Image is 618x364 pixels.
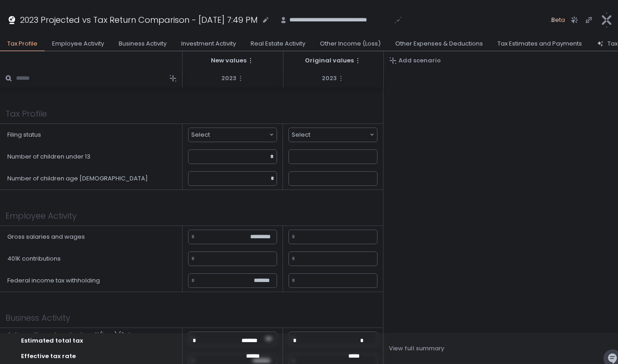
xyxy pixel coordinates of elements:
[7,255,61,263] div: 401K contributions
[7,153,90,161] div: Number of children under 13
[7,331,174,347] div: Active self-employed net profit(loss) (Sole prop or SMLLC)
[20,14,257,26] h1: 2023 Projected vs Tax Return Comparison - [DATE] 7:49 PM
[548,15,565,25] span: .Beta
[119,40,167,48] div: Business Activity
[7,174,148,183] div: Number of children age [DEMOGRAPHIC_DATA]
[5,108,47,120] h1: Tax Profile
[320,40,381,48] div: Other Income (Loss)
[5,210,77,222] h1: Employee Activity
[389,56,441,65] button: Add scenario
[7,233,85,241] div: Gross salaries and wages
[221,74,236,82] span: 2023
[52,40,104,48] div: Employee Activity
[251,40,305,48] div: Real Estate Activity
[21,337,83,345] span: Estimated total tax
[498,40,582,48] div: Tax Estimates and Payments
[322,74,337,82] span: 2023
[7,277,100,285] div: Federal income tax withholding
[7,131,41,139] div: Filing status
[389,344,445,353] div: View full summary
[188,128,277,142] div: Select
[181,40,236,48] div: Investment Activity
[5,312,70,324] h1: Business Activity
[305,56,354,65] span: Original values
[21,352,76,360] span: Effective tax rate
[389,341,445,356] button: View full summary
[7,40,37,48] div: Tax Profile
[211,56,246,65] span: New values
[395,40,483,48] div: Other Expenses & Deductions
[288,128,377,142] div: Select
